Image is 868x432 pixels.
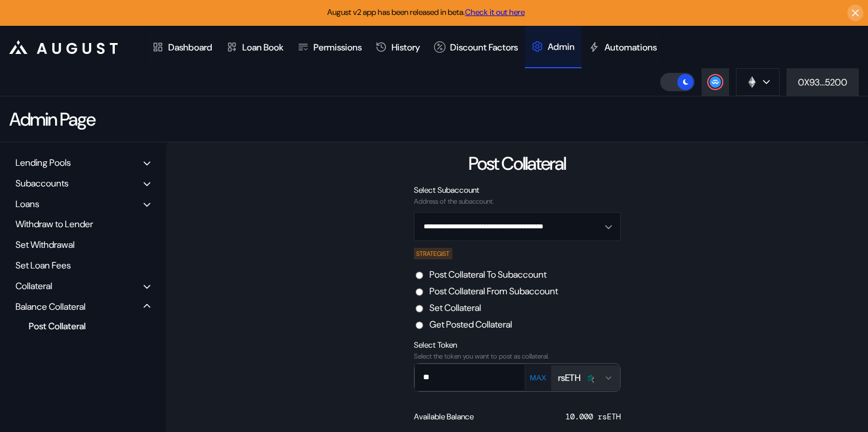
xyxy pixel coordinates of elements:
[450,41,518,53] div: Discount Factors
[736,68,780,96] button: chain logo
[392,41,420,53] div: History
[604,41,657,53] div: Automations
[468,151,565,176] div: Post Collateral
[11,215,154,233] div: Withdraw to Lender
[746,76,758,88] img: chain logo
[558,372,580,384] div: rsETH
[429,268,547,281] label: Post Collateral To Subaccount
[585,373,595,383] img: Icon___Dark.png
[429,302,481,314] label: Set Collateral
[11,256,154,274] div: Set Loan Fees
[414,411,474,422] div: Available Balance
[15,198,39,210] div: Loans
[15,157,71,169] div: Lending Pools
[414,212,621,241] button: Open menu
[11,236,154,254] div: Set Withdrawal
[15,280,52,292] div: Collateral
[526,373,550,383] button: MAX
[414,340,621,350] div: Select Token
[429,285,558,297] label: Post Collateral From Subaccount
[429,318,512,330] label: Get Posted Collateral
[551,365,620,391] button: Open menu for selecting token for payment
[590,376,597,383] img: svg+xml,%3c
[168,41,212,53] div: Dashboard
[145,26,219,68] a: Dashboard
[9,107,95,131] div: Admin Page
[427,26,525,68] a: Discount Factors
[565,411,621,422] div: 10.000 rsETH
[414,185,621,195] div: Select Subaccount
[23,318,135,334] div: Post Collateral
[582,26,664,68] a: Automations
[414,352,621,360] div: Select the token you want to post as collateral.
[290,26,369,68] a: Permissions
[242,41,284,53] div: Loan Book
[465,7,525,17] a: Check it out here
[525,26,582,68] a: Admin
[414,197,621,205] div: Address of the subaccount.
[15,177,68,189] div: Subaccounts
[313,41,362,53] div: Permissions
[786,68,859,96] button: 0X93...5200
[15,301,86,313] div: Balance Collateral
[369,26,427,68] a: History
[219,26,290,68] a: Loan Book
[548,41,575,53] div: Admin
[327,7,525,17] span: August v2 app has been released in beta.
[414,248,453,259] div: STRATEGIST
[798,76,847,88] div: 0X93...5200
